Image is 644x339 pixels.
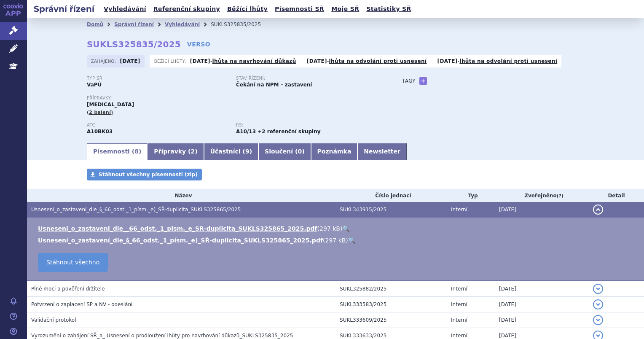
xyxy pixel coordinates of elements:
[101,3,149,15] a: Vyhledávání
[335,312,447,328] td: SUKL333609/2025
[342,225,349,232] a: 🔍
[236,123,377,128] p: RS:
[236,76,377,81] p: Stav řízení:
[335,281,447,297] td: SUKL325882/2025
[258,143,311,160] a: Sloučení (0)
[593,204,603,215] button: detail
[451,286,467,292] span: Interní
[211,18,272,31] li: SUKLS325835/2025
[87,169,202,180] a: Stáhnout všechny písemnosti (zip)
[335,297,447,312] td: SUKL333583/2025
[87,123,228,128] p: ATC:
[593,284,603,294] button: detail
[120,58,140,64] strong: [DATE]
[451,333,467,339] span: Interní
[272,3,327,15] a: Písemnosti SŘ
[204,143,258,160] a: Účastníci (9)
[451,317,467,323] span: Interní
[307,58,427,65] p: -
[38,236,636,245] li: ( )
[31,317,76,323] span: Validační protokol
[38,224,636,233] li: ( )
[38,253,108,272] a: Stáhnout všechno
[357,143,407,160] a: Newsletter
[27,3,101,15] h2: Správní řízení
[348,237,355,244] a: 🔍
[148,143,204,160] a: Přípravky (2)
[495,189,589,202] th: Zveřejněno
[87,102,134,108] span: [MEDICAL_DATA]
[593,299,603,309] button: detail
[495,297,589,312] td: [DATE]
[187,40,210,48] a: VERSO
[225,3,270,15] a: Běžící lhůty
[437,58,458,64] strong: [DATE]
[91,58,118,65] span: Zahájeno:
[419,77,427,85] a: +
[31,286,105,292] span: Plné moci a pověření držitele
[451,207,467,213] span: Interní
[236,82,312,88] strong: Čekání na NPM – zastavení
[495,281,589,297] td: [DATE]
[31,333,293,339] span: Vyrozumění o zahájení SŘ_a_ Usnesení o prodloužení lhůty pro navrhování důkazů_SUKLS325835_2025
[191,148,195,155] span: 2
[402,76,416,86] h3: Tagy
[31,301,132,307] span: Potvrzení o zaplacení SP a NV - odeslání
[459,58,557,64] a: lhůta na odvolání proti usnesení
[329,3,362,15] a: Moje SŘ
[364,3,413,15] a: Statistiky SŘ
[557,193,563,199] abbr: (?)
[437,58,558,65] p: -
[87,22,103,27] a: Domů
[87,96,385,101] p: Přípravky:
[319,225,340,232] span: 297 kB
[447,189,495,202] th: Typ
[325,237,346,244] span: 297 kB
[87,39,181,49] strong: SUKLS325835/2025
[190,58,296,65] p: -
[335,202,447,218] td: SUKL343915/2025
[593,315,603,325] button: detail
[134,148,139,155] span: 8
[329,58,427,64] a: lhůta na odvolání proti usnesení
[298,148,302,155] span: 0
[87,110,113,115] span: (2 balení)
[495,202,589,218] td: [DATE]
[236,129,256,135] strong: metformin a vildagliptin
[451,301,467,307] span: Interní
[258,129,320,135] strong: +2 referenční skupiny
[87,129,113,135] strong: EMPAGLIFLOZIN
[495,312,589,328] td: [DATE]
[27,189,335,202] th: Název
[31,207,241,213] span: Usnesení_o_zastavení_dle_§_66_odst._1_písm._e)_SŘ-duplicita_SUKLS325865/2025
[38,225,317,232] a: Usneseni_o_zastaveni_dle__66_odst._1_pism._e_SR-duplicita_SUKLS325865_2025.pdf
[307,58,327,64] strong: [DATE]
[99,172,198,178] span: Stáhnout všechny písemnosti (zip)
[212,58,296,64] a: lhůta na navrhování důkazů
[190,58,210,64] strong: [DATE]
[87,143,148,160] a: Písemnosti (8)
[38,237,323,244] a: Usnesení_o_zastavení_dle_§_66_odst._1_písm._e)_SŘ-duplicita_SUKLS325865_2025.pdf
[87,76,228,81] p: Typ SŘ:
[151,3,223,15] a: Referenční skupiny
[589,189,644,202] th: Detail
[311,143,358,160] a: Poznámka
[114,22,154,27] a: Správní řízení
[245,148,250,155] span: 9
[87,82,102,88] strong: VaPÚ
[165,22,200,27] a: Vyhledávání
[335,189,447,202] th: Číslo jednací
[154,58,188,65] span: Běžící lhůty:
